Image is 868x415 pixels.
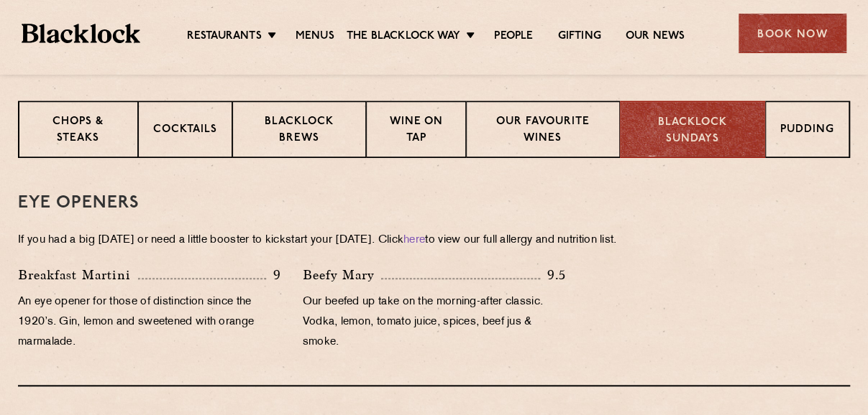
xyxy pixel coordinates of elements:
[303,265,381,285] p: Beefy Mary
[739,14,846,53] div: Book Now
[780,122,834,140] p: Pudding
[347,29,460,45] a: The Blacklock Way
[481,114,605,148] p: Our favourite wines
[22,24,140,44] img: BL_Textured_Logo-footer-cropped.svg
[34,114,123,148] p: Chops & Steaks
[303,292,566,353] p: Our beefed up take on the morning-after classic. Vodka, lemon, tomato juice, spices, beef jus & s...
[153,122,217,140] p: Cocktails
[540,266,566,284] p: 9.5
[635,115,751,147] p: Blacklock Sundays
[247,114,351,148] p: Blacklock Brews
[18,230,850,251] p: If you had a big [DATE] or need a little booster to kickstart your [DATE]. Click to view our full...
[381,114,451,148] p: Wine on Tap
[18,265,138,285] p: Breakfast Martini
[626,29,685,45] a: Our News
[403,235,425,246] a: here
[18,194,850,213] h3: Eye openers
[296,29,334,45] a: Menus
[187,29,262,45] a: Restaurants
[18,292,281,353] p: An eye opener for those of distinction since the 1920’s. Gin, lemon and sweetened with orange mar...
[557,29,600,45] a: Gifting
[266,266,281,284] p: 9
[494,29,533,45] a: People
